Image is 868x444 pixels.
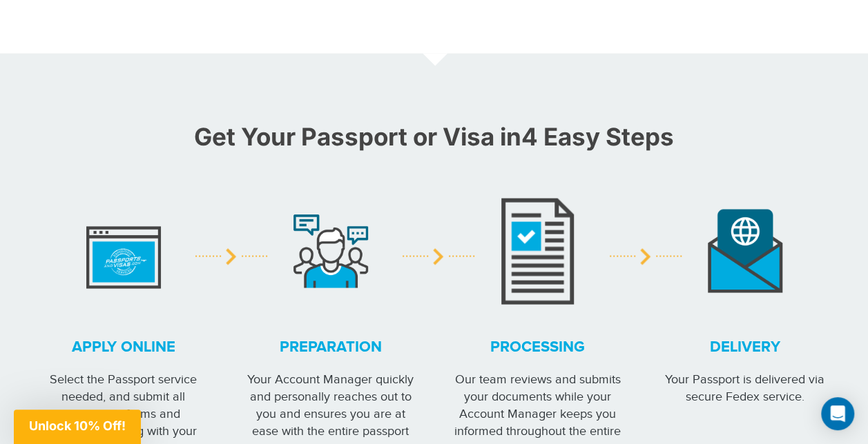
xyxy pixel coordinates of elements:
[821,397,854,430] div: Open Intercom Messenger
[708,209,782,292] img: image description
[659,370,831,405] p: Your Passport is delivered via secure Fedex service.
[244,336,417,357] strong: Preparation
[521,122,674,151] strong: 4 Easy Steps
[501,197,574,304] img: image description
[659,336,831,357] strong: Delivery
[14,410,141,444] div: Unlock 10% Off!
[86,212,161,288] img: image description
[452,336,624,357] strong: Processing
[293,214,368,287] img: image description
[37,336,210,357] strong: Apply online
[30,122,838,151] h2: Get Your Passport or Visa in
[29,418,126,433] span: Unlock 10% Off!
